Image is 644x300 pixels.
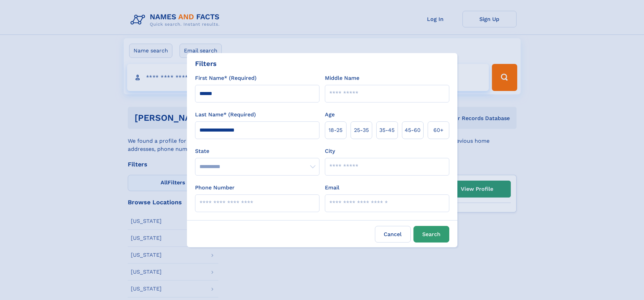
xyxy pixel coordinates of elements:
label: First Name* (Required) [195,74,257,82]
span: 35‑45 [379,126,395,134]
label: City [325,147,335,155]
button: Search [413,226,449,243]
span: 60+ [433,126,444,134]
span: 25‑35 [354,126,369,134]
div: Filters [195,59,217,69]
label: Phone Number [195,184,235,192]
label: State [195,147,319,155]
label: Last Name* (Required) [195,111,256,119]
span: 45‑60 [405,126,421,134]
span: 18‑25 [329,126,342,134]
label: Middle Name [325,74,359,82]
label: Email [325,184,339,192]
label: Age [325,111,335,119]
label: Cancel [375,226,411,243]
